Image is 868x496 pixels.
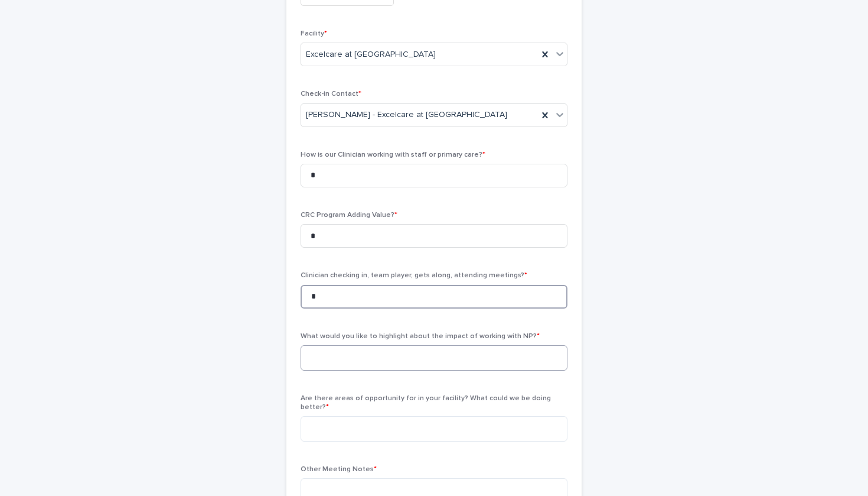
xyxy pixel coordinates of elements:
span: Excelcare at [GEOGRAPHIC_DATA] [306,48,436,61]
span: How is our Clinician working with staff or primary care? [301,151,485,158]
span: Other Meeting Notes [301,466,377,473]
span: Check-in Contact [301,90,361,98]
span: What would you like to highlight about the impact of working with NP? [301,333,540,340]
span: Are there areas of opportunity for in your facility? What could we be doing better? [301,395,551,410]
span: CRC Program Adding Value? [301,212,397,219]
span: Facility [301,30,327,37]
span: Clinician checking in, team player, gets along, attending meetings? [301,272,527,279]
span: [PERSON_NAME] - Excelcare at [GEOGRAPHIC_DATA] [306,109,507,121]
